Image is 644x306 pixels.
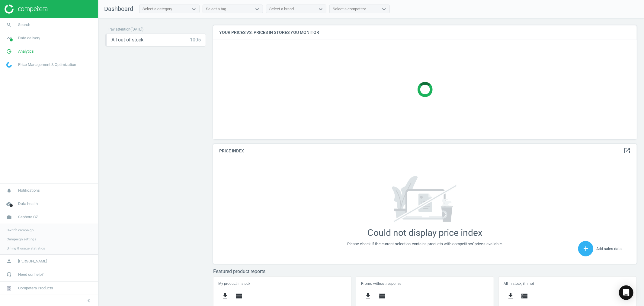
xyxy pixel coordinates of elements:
[361,289,375,303] button: get_app
[596,246,622,251] span: Add sales data
[3,46,15,57] i: pie_chart_outlined
[518,289,532,303] button: storage
[504,289,518,303] button: get_app
[18,35,40,41] span: Data delivery
[218,289,232,303] button: get_app
[378,292,386,300] i: storage
[18,201,38,207] span: Data health
[5,5,47,14] img: ajHJNr6hYgQAAAAASUVORK5CYII=
[213,269,637,274] h3: Featured product reports
[380,176,469,223] img: 7171a7ce662e02b596aeec34d53f281b.svg
[582,245,589,252] i: add
[578,241,593,256] button: add
[81,297,96,304] button: chevron_left
[364,292,372,300] i: get_app
[3,256,15,267] i: person
[104,5,133,12] span: Dashboard
[18,259,47,264] span: [PERSON_NAME]
[213,144,637,158] h4: Price Index
[504,282,632,286] h5: All in stock, i'm not
[3,32,15,44] i: timeline
[18,188,40,193] span: Notifications
[3,211,15,223] i: work
[3,269,15,280] i: headset_mic
[269,6,294,12] div: Select a brand
[623,147,631,154] i: open_in_new
[3,19,15,31] i: search
[18,272,43,277] span: Need our help?
[361,282,489,286] h5: Promo without response
[18,62,76,67] span: Price Management & Optimization
[206,6,226,12] div: Select a tag
[218,282,346,286] h5: My product in stock
[375,289,389,303] button: storage
[333,6,366,12] div: Select a competitor
[111,37,143,43] span: All out of stock
[6,62,12,68] img: wGWNvw8QSZomAAAAABJRU5ErkJggg==
[18,285,53,291] span: Competera Products
[18,214,38,220] span: Sephora CZ
[619,285,633,300] div: Open Intercom Messenger
[190,37,201,43] div: 1005
[143,6,172,12] div: Select a category
[18,49,34,54] span: Analytics
[7,228,34,233] span: Switch campaign
[213,25,637,40] h4: Your prices vs. prices in stores you monitor
[3,185,15,196] i: notifications
[3,198,15,210] i: cloud_done
[347,241,503,247] div: Please check if the current selection contains products with competitors' prices available.
[235,292,243,300] i: storage
[222,292,229,300] i: get_app
[623,147,631,155] a: open_in_new
[367,227,482,238] div: Could not display price index
[7,246,45,251] span: Billing & usage statistics
[85,297,92,304] i: chevron_left
[232,289,246,303] button: storage
[507,292,514,300] i: get_app
[7,237,36,242] span: Campaign settings
[18,22,30,28] span: Search
[521,292,528,300] i: storage
[108,27,130,31] span: Pay attention
[130,27,143,31] span: ( [DATE] )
